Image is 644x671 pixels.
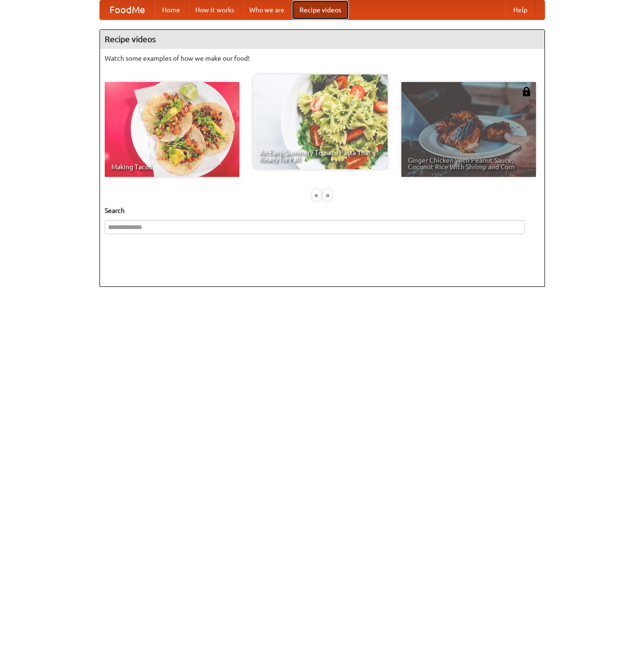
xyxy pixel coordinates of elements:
span: Making Tacos [111,164,233,170]
h5: Search [105,206,540,215]
a: FoodMe [100,0,154,19]
div: « [312,189,321,201]
a: Who we are [242,0,292,19]
img: 483408.png [522,87,531,96]
a: Help [506,0,535,19]
a: Home [154,0,188,19]
h4: Recipe videos [100,30,544,49]
a: How it works [188,0,242,19]
a: An Easy, Summery Tomato Pasta That's Ready for Fall [253,74,388,169]
a: Recipe videos [292,0,349,19]
span: An Easy, Summery Tomato Pasta That's Ready for Fall [260,149,381,163]
a: Making Tacos [105,82,239,177]
p: Watch some examples of how we make our food! [105,54,540,63]
div: » [323,189,332,201]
